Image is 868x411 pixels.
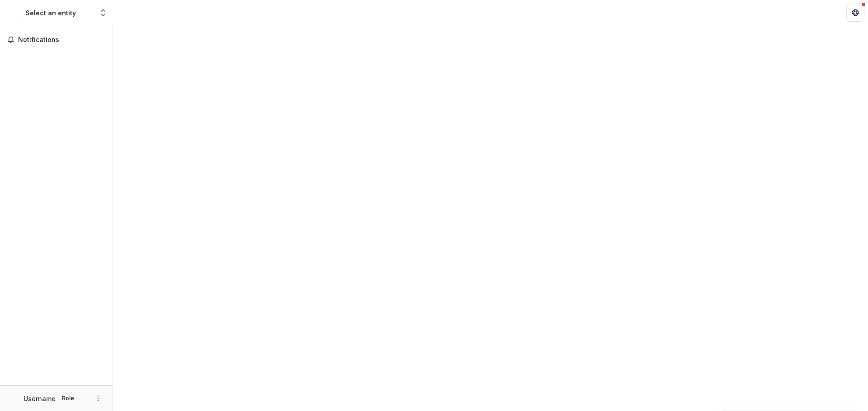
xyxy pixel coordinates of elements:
[93,393,104,404] button: More
[846,4,864,22] button: Get Help
[59,394,77,402] p: Role
[25,8,76,18] div: Select an entity
[4,32,109,47] button: Notifications
[24,394,56,403] p: Username
[18,36,105,44] span: Notifications
[97,4,109,22] button: Open entity switcher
